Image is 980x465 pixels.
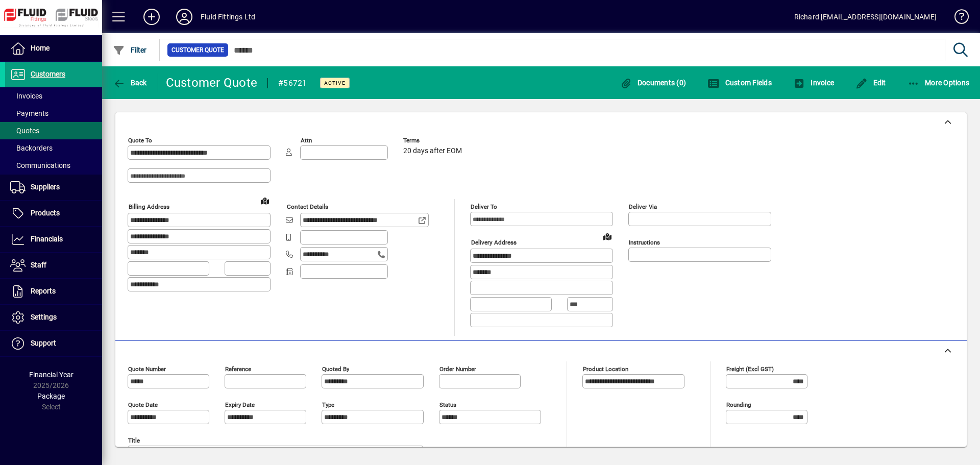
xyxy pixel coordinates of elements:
[301,137,312,144] mat-label: Attn
[29,371,73,379] span: Financial Year
[403,147,462,155] span: 20 days after EOM
[37,392,65,400] span: Package
[31,339,56,347] span: Support
[10,109,48,117] span: Payments
[31,261,46,269] span: Staff
[726,401,751,408] mat-label: Rounding
[908,79,970,87] span: More Options
[947,2,967,35] a: Knowledge Base
[10,144,53,152] span: Backorders
[599,228,616,244] a: View on map
[225,401,255,408] mat-label: Expiry date
[10,92,42,100] span: Invoices
[5,253,102,278] a: Staff
[135,8,168,26] button: Add
[31,313,57,321] span: Settings
[128,436,140,444] mat-label: Title
[5,122,102,139] a: Quotes
[905,74,972,92] button: More Options
[403,137,464,144] span: Terms
[5,36,102,61] a: Home
[726,365,774,372] mat-label: Freight (excl GST)
[31,70,65,78] span: Customers
[110,74,150,92] button: Back
[171,45,224,55] span: Customer Quote
[31,44,50,52] span: Home
[113,46,147,54] span: Filter
[5,157,102,174] a: Communications
[324,80,346,86] span: Active
[102,74,158,92] app-page-header-button: Back
[5,87,102,105] a: Invoices
[439,365,476,372] mat-label: Order number
[629,239,660,246] mat-label: Instructions
[5,279,102,304] a: Reports
[168,8,201,26] button: Profile
[110,41,150,59] button: Filter
[471,203,497,210] mat-label: Deliver To
[225,365,251,372] mat-label: Reference
[707,79,772,87] span: Custom Fields
[113,79,147,87] span: Back
[257,192,273,209] a: View on map
[853,74,889,92] button: Edit
[322,401,334,408] mat-label: Type
[617,74,689,92] button: Documents (0)
[166,75,258,91] div: Customer Quote
[31,235,63,243] span: Financials
[31,183,60,191] span: Suppliers
[791,74,837,92] button: Invoice
[10,127,39,135] span: Quotes
[201,9,255,25] div: Fluid Fittings Ltd
[439,401,456,408] mat-label: Status
[5,305,102,330] a: Settings
[629,203,657,210] mat-label: Deliver via
[5,175,102,200] a: Suppliers
[10,161,70,169] span: Communications
[5,201,102,226] a: Products
[5,331,102,356] a: Support
[5,227,102,252] a: Financials
[128,137,152,144] mat-label: Quote To
[128,365,166,372] mat-label: Quote number
[31,287,56,295] span: Reports
[620,79,686,87] span: Documents (0)
[322,365,349,372] mat-label: Quoted by
[794,9,937,25] div: Richard [EMAIL_ADDRESS][DOMAIN_NAME]
[31,209,60,217] span: Products
[583,365,628,372] mat-label: Product location
[5,139,102,157] a: Backorders
[705,74,774,92] button: Custom Fields
[5,105,102,122] a: Payments
[793,79,834,87] span: Invoice
[128,401,158,408] mat-label: Quote date
[278,75,307,91] div: #56721
[855,79,886,87] span: Edit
